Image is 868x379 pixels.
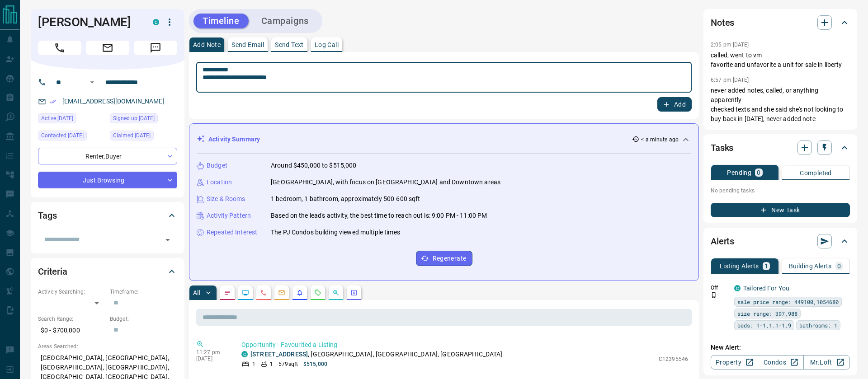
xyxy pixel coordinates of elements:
h2: Alerts [711,234,734,248]
button: Timeline [193,14,249,28]
p: Actively Searching: [38,288,105,296]
button: Regenerate [416,251,472,266]
p: 1 [252,360,255,368]
p: 1 [764,263,768,269]
div: Wed Jul 27 2022 [110,113,177,126]
p: 0 [757,169,760,176]
p: 11:27 pm [196,349,228,356]
p: New Alert: [711,343,850,352]
p: Off [711,284,729,292]
p: 1 bedroom, 1 bathroom, approximately 500-600 sqft [271,194,420,204]
span: beds: 1-1,1.1-1.9 [737,321,791,330]
svg: Notes [224,289,231,296]
p: Repeated Interest [207,228,257,237]
h1: [PERSON_NAME] [38,15,139,29]
span: sale price range: 449100,1054680 [737,297,839,306]
p: C12395546 [659,355,688,363]
div: Sat Aug 05 2023 [110,131,177,143]
span: Message [134,41,177,55]
div: Just Browsing [38,172,177,188]
p: 2:05 pm [DATE] [711,42,749,48]
p: called, went to vm favorite and unfavorite a unit for sale in liberty [711,51,850,70]
svg: Emails [278,289,285,296]
p: Listing Alerts [720,263,759,269]
p: Send Email [231,42,264,48]
p: Budget: [110,315,177,323]
svg: Opportunities [332,289,340,296]
h2: Criteria [38,264,67,279]
p: Building Alerts [789,263,832,269]
div: condos.ca [241,351,248,357]
span: Active [DATE] [41,114,73,123]
div: Renter , Buyer [38,148,177,164]
div: Notes [711,12,850,33]
span: Signed up [DATE] [113,114,155,123]
p: Around $450,000 to $515,000 [271,161,357,170]
svg: Agent Actions [350,289,358,296]
p: [GEOGRAPHIC_DATA], with focus on [GEOGRAPHIC_DATA] and Downtown areas [271,178,500,187]
svg: Lead Browsing Activity [242,289,249,296]
p: Search Range: [38,315,105,323]
p: [DATE] [196,356,228,362]
button: Open [161,234,174,246]
svg: Email Verified [50,98,56,105]
p: Pending [727,169,751,176]
div: Activity Summary< a minute ago [197,131,691,148]
button: Open [87,77,98,88]
div: condos.ca [734,285,741,291]
svg: Listing Alerts [296,289,303,296]
p: All [193,290,200,296]
a: [EMAIL_ADDRESS][DOMAIN_NAME] [62,98,165,105]
p: < a minute ago [641,136,679,144]
p: Send Text [275,42,304,48]
div: Alerts [711,230,850,252]
button: Add [657,97,692,112]
a: Mr.Loft [803,355,850,370]
span: Call [38,41,81,55]
svg: Calls [260,289,267,296]
button: Campaigns [252,14,318,28]
h2: Notes [711,15,734,30]
p: Log Call [315,42,339,48]
span: Claimed [DATE] [113,131,151,140]
p: 6:57 pm [DATE] [711,77,749,83]
h2: Tasks [711,140,733,155]
p: 579 sqft [278,360,298,368]
a: Condos [757,355,803,370]
svg: Requests [314,289,321,296]
p: $515,000 [303,360,327,368]
p: , [GEOGRAPHIC_DATA], [GEOGRAPHIC_DATA], [GEOGRAPHIC_DATA] [250,350,503,359]
h2: Tags [38,208,57,223]
a: Property [711,355,757,370]
p: No pending tasks [711,184,850,197]
p: The PJ Condos building viewed multiple times [271,228,400,237]
div: Tags [38,205,177,226]
p: Size & Rooms [207,194,245,204]
span: bathrooms: 1 [799,321,837,330]
span: Contacted [DATE] [41,131,84,140]
a: Tailored For You [743,285,789,292]
p: Activity Pattern [207,211,251,220]
p: Location [207,178,232,187]
div: condos.ca [153,19,159,25]
p: 0 [837,263,841,269]
svg: Push Notification Only [711,292,717,298]
p: Areas Searched: [38,342,177,351]
a: [STREET_ADDRESS] [250,351,308,358]
div: Tasks [711,137,850,159]
p: $0 - $700,000 [38,323,105,338]
div: Sun Sep 14 2025 [38,113,105,126]
p: Completed [800,170,832,176]
p: Add Note [193,42,221,48]
button: New Task [711,203,850,217]
p: Budget [207,161,227,170]
p: Opportunity - Favourited a Listing [241,340,688,350]
p: Timeframe: [110,288,177,296]
span: size range: 397,988 [737,309,797,318]
div: Criteria [38,261,177,282]
p: 1 [270,360,273,368]
p: Activity Summary [208,135,260,144]
p: Based on the lead's activity, the best time to reach out is: 9:00 PM - 11:00 PM [271,211,487,220]
div: Sun Sep 03 2023 [38,131,105,143]
span: Email [86,41,129,55]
